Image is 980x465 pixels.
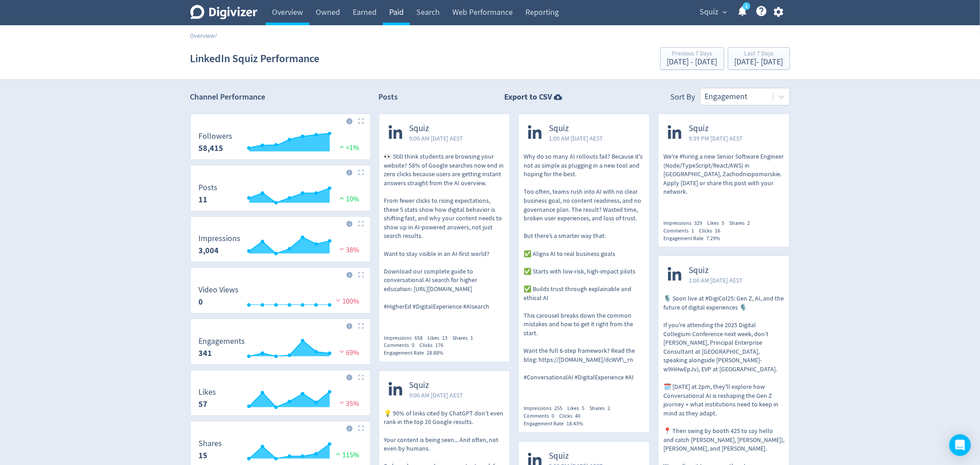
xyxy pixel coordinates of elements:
[194,183,367,207] svg: Posts 11
[199,296,203,307] strong: 0
[660,47,724,70] button: Previous 7 Days[DATE] - [DATE]
[743,2,750,10] a: 1
[384,342,420,349] div: Comments
[689,276,743,285] span: 1:00 AM [DATE] AEST
[667,58,718,66] div: [DATE] - [DATE]
[689,134,743,143] span: 9:39 PM [DATE] AEST
[412,342,415,349] span: 0
[607,405,610,412] span: 2
[199,285,239,295] dt: Video Views
[409,134,464,143] span: 9:00 AM [DATE] AEST
[549,123,603,134] span: Squiz
[663,219,707,227] div: Impressions
[745,3,747,9] text: 1
[524,412,559,420] div: Comments
[337,195,346,201] img: positive-performance.svg
[471,334,474,342] span: 1
[549,451,603,461] span: Squiz
[334,451,359,460] span: 115%
[358,323,364,329] img: Placeholder
[199,143,224,154] strong: 58,415
[663,152,784,196] p: We're #hiring a new Senior Software Engineer (Node/TypeScript/React/AWS) in [GEOGRAPHIC_DATA], Za...
[706,235,720,242] span: 7.29%
[358,118,364,124] img: Placeholder
[575,412,580,419] span: 40
[194,388,367,412] svg: Likes 57
[735,58,783,66] div: [DATE] - [DATE]
[589,405,615,412] div: Shares
[337,348,359,357] span: 69%
[735,50,783,58] div: Last 7 Days
[566,420,583,427] span: 18.43%
[436,342,444,349] span: 176
[427,349,444,356] span: 28.88%
[409,391,464,400] span: 9:00 AM [DATE] AEST
[721,8,729,16] span: expand_more
[199,399,208,410] strong: 57
[747,219,750,227] span: 2
[190,91,371,103] h2: Channel Performance
[384,334,428,342] div: Impressions
[379,91,398,105] h2: Posts
[337,143,359,152] span: <1%
[337,143,346,150] img: positive-performance.svg
[194,286,367,310] svg: Video Views 0
[384,152,505,311] p: 👀 Still think students are browsing your website? 58% of Google searches now end in zero clicks b...
[697,5,730,19] button: Squiz
[358,169,364,175] img: Placeholder
[420,342,449,349] div: Clicks
[337,399,346,406] img: negative-performance.svg
[358,272,364,278] img: Placeholder
[554,405,562,412] span: 255
[689,123,743,134] span: Squiz
[524,405,567,412] div: Impressions
[671,91,695,105] div: Sort By
[215,32,217,40] span: /
[559,412,585,420] div: Clicks
[199,348,212,359] strong: 341
[504,91,552,103] strong: Export to CSV
[358,374,364,380] img: Placeholder
[194,234,367,258] svg: Impressions 3,004
[358,425,364,431] img: Placeholder
[582,405,584,412] span: 5
[442,334,448,342] span: 13
[190,44,320,73] h1: LinkedIn Squiz Performance
[337,246,346,252] img: negative-performance.svg
[190,32,215,40] a: Overview
[199,194,208,205] strong: 11
[691,227,694,234] span: 1
[194,337,367,361] svg: Engagements 341
[199,182,218,193] dt: Posts
[728,47,790,70] button: Last 7 Days[DATE]- [DATE]
[415,334,423,342] span: 658
[409,380,464,391] span: Squiz
[700,5,719,19] span: Squiz
[715,227,720,234] span: 16
[409,123,464,134] span: Squiz
[199,387,216,397] dt: Likes
[194,132,367,156] svg: Followers 58,415
[384,349,449,357] div: Engagement Rate
[524,152,644,382] p: Why do so many AI rollouts fail? Because it's not as simple as plugging in a new tool and hoping ...
[337,246,359,255] span: 38%
[549,134,603,143] span: 1:00 AM [DATE] AEST
[729,219,755,227] div: Shares
[524,420,588,428] div: Engagement Rate
[199,336,245,346] dt: Engagements
[453,334,478,342] div: Shares
[722,219,724,227] span: 5
[199,131,233,141] dt: Followers
[694,219,702,227] span: 329
[334,297,359,306] span: 100%
[667,50,718,58] div: Previous 7 Days
[337,399,359,408] span: 35%
[358,221,364,227] img: Placeholder
[199,450,208,461] strong: 15
[707,219,729,227] div: Likes
[194,439,367,463] svg: Shares 15
[199,233,241,244] dt: Impressions
[334,451,343,457] img: positive-performance.svg
[552,412,554,419] span: 0
[689,265,743,276] span: Squiz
